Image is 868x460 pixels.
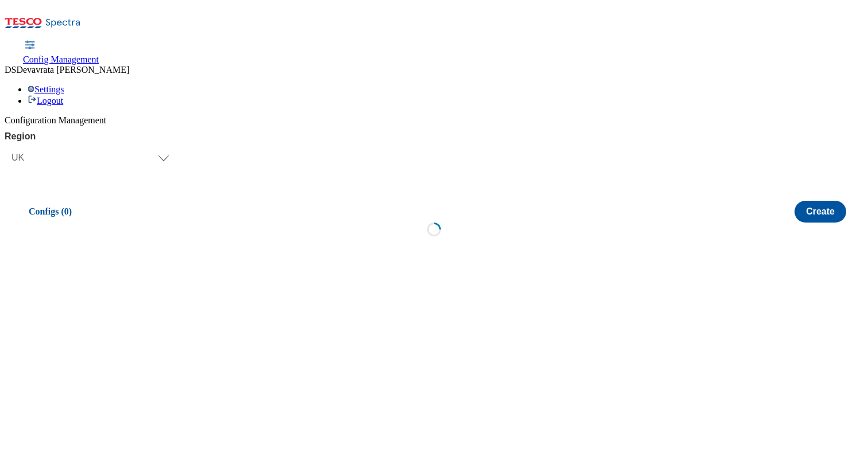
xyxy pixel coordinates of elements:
span: Devavrata [PERSON_NAME] [16,65,129,75]
label: Region [5,131,176,142]
a: Settings [28,84,64,94]
div: Configuration Management [5,115,863,126]
span: Config Management [23,54,99,64]
label: Configs (0) [22,206,72,217]
a: Config Management [23,41,99,65]
button: Create [795,201,846,223]
span: DS [5,65,16,75]
a: Logout [28,96,63,106]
